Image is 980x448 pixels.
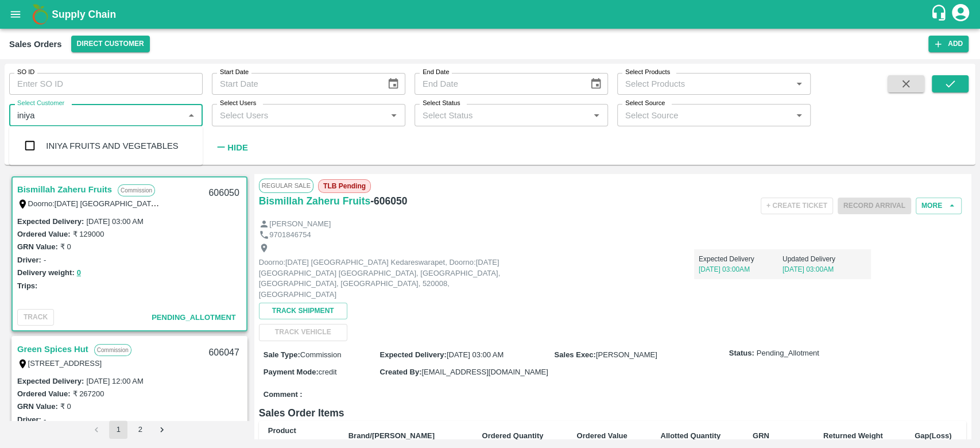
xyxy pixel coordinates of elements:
[783,254,866,264] p: Updated Delivery
[928,36,969,52] button: Add
[17,268,75,277] label: Delivery weight:
[17,389,70,398] label: Ordered Value:
[202,339,246,366] div: 606047
[264,368,319,376] label: Payment Mode :
[60,402,71,411] label: ₹ 0
[202,180,246,207] div: 606050
[60,242,71,251] label: ₹ 0
[757,348,819,359] span: Pending_Allotment
[382,73,404,95] button: Choose date
[621,76,788,91] input: Select Products
[215,107,383,122] input: Select Users
[259,179,313,192] span: Regular Sale
[930,4,950,25] div: customer-support
[596,350,657,359] span: [PERSON_NAME]
[264,350,300,359] label: Sale Type :
[621,107,788,122] input: Select Source
[72,389,104,398] label: ₹ 267200
[9,37,62,52] div: Sales Orders
[950,2,971,26] div: account of current user
[220,68,249,77] label: Start Date
[625,68,670,77] label: Select Products
[212,73,378,95] input: Start Date
[259,405,966,421] h6: Sales Order Items
[86,420,173,439] nav: pagination navigation
[17,230,70,238] label: Ordered Value:
[17,182,112,197] a: Bismillah Zaheru Fruits
[86,377,143,385] label: [DATE] 12:00 AM
[44,256,46,264] label: -
[421,368,548,376] span: [EMAIL_ADDRESS][DOMAIN_NAME]
[86,217,143,226] label: [DATE] 03:00 AM
[17,68,34,77] label: SO ID
[28,199,784,208] label: Doorno:[DATE] [GEOGRAPHIC_DATA] Kedareswarapet, Doorno:[DATE] [GEOGRAPHIC_DATA] [GEOGRAPHIC_DATA]...
[17,217,84,226] label: Expected Delivery :
[576,431,627,440] b: Ordered Value
[348,431,435,440] b: Brand/[PERSON_NAME]
[783,264,866,275] p: [DATE] 03:00AM
[792,76,807,91] button: Open
[792,108,807,123] button: Open
[94,344,131,356] p: Commission
[269,219,331,230] p: [PERSON_NAME]
[52,6,930,22] a: Supply Chain
[13,107,180,122] input: Select Customer
[264,389,303,400] label: Comment :
[268,437,330,447] div: SKU
[153,420,171,439] button: Go to next page
[118,184,155,196] p: Commission
[699,254,783,264] p: Expected Delivery
[52,9,116,20] b: Supply Chain
[184,108,199,123] button: Close
[699,264,783,275] p: [DATE] 03:00AM
[17,99,64,108] label: Select Customer
[625,99,665,108] label: Select Source
[319,368,337,376] span: credit
[227,143,247,152] strong: Hide
[423,99,460,108] label: Select Status
[915,431,951,440] b: Gap(Loss)
[753,431,769,440] b: GRN
[152,313,236,322] span: Pending_Allotment
[386,108,401,123] button: Open
[916,198,962,214] button: More
[589,108,604,123] button: Open
[220,99,256,108] label: Select Users
[109,420,127,439] button: page 1
[585,73,607,95] button: Choose date
[44,415,46,424] label: -
[379,350,446,359] label: Expected Delivery :
[17,402,58,411] label: GRN Value:
[17,415,41,424] label: Driver:
[46,140,178,152] div: INIYA FRUITS AND VEGETABLES
[269,230,311,241] p: 9701846754
[318,179,371,193] span: TLB Pending
[268,426,296,435] b: Product
[71,36,150,52] button: Select DC
[838,200,911,210] span: Please dispatch the trip before ending
[77,267,81,280] button: 0
[300,350,342,359] span: Commission
[555,350,596,359] label: Sales Exec :
[2,1,29,28] button: open drawer
[482,431,544,440] b: Ordered Quantity
[28,359,102,368] label: [STREET_ADDRESS]
[447,350,503,359] span: [DATE] 03:00 AM
[17,342,88,357] a: Green Spices Hut
[259,303,347,319] button: Track Shipment
[29,3,52,26] img: logo
[259,193,370,209] a: Bismillah Zaheru Fruits
[418,107,586,122] input: Select Status
[212,138,251,157] button: Hide
[259,257,517,300] p: Doorno:[DATE] [GEOGRAPHIC_DATA] Kedareswarapet, Doorno:[DATE] [GEOGRAPHIC_DATA] [GEOGRAPHIC_DATA]...
[823,431,883,440] b: Returned Weight
[131,420,149,439] button: Go to page 2
[379,368,421,376] label: Created By :
[17,256,41,264] label: Driver:
[660,431,721,440] b: Allotted Quantity
[729,348,754,359] label: Status:
[423,68,449,77] label: End Date
[17,281,37,290] label: Trips:
[17,242,58,251] label: GRN Value:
